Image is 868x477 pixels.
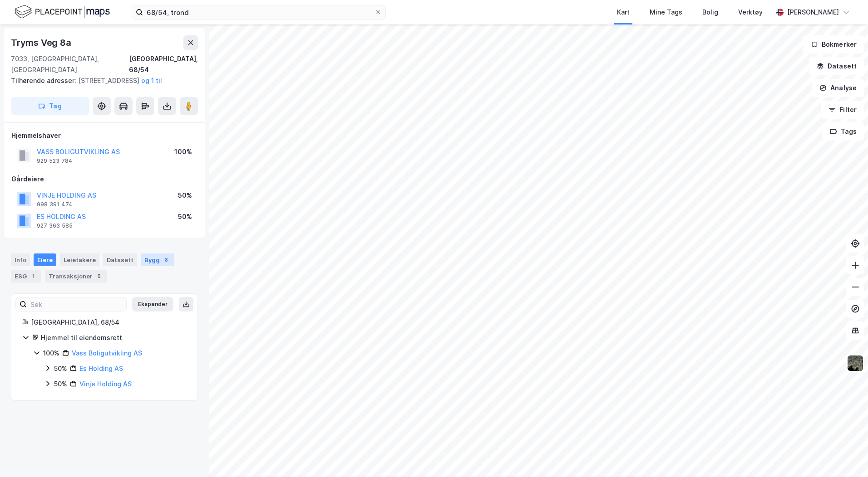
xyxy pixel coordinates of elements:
[43,348,59,359] div: 100%
[29,272,38,281] div: 1
[79,365,123,372] a: Es Holding AS
[809,57,864,75] button: Datasett
[11,253,30,266] div: Info
[162,255,171,264] div: 8
[37,222,73,229] div: 927 363 585
[79,380,132,388] a: Vinje Holding AS
[702,7,718,18] div: Bolig
[54,363,67,374] div: 50%
[174,146,192,157] div: 100%
[141,253,174,266] div: Bygg
[54,379,67,389] div: 50%
[11,97,89,115] button: Tag
[72,349,142,357] a: Vass Boligutvikling AS
[37,201,73,208] div: 998 391 474
[27,297,126,311] input: Søk
[11,270,41,282] div: ESG
[821,101,864,119] button: Filter
[60,253,99,266] div: Leietakere
[132,297,173,312] button: Ekspander
[650,7,682,18] div: Mine Tags
[11,54,129,75] div: 7033, [GEOGRAPHIC_DATA], [GEOGRAPHIC_DATA]
[738,7,763,18] div: Verktøy
[31,317,187,328] div: [GEOGRAPHIC_DATA], 68/54
[823,433,868,477] div: Kontrollprogram for chat
[15,4,110,20] img: logo.f888ab2527a4732fd821a326f86c7f29.svg
[11,35,73,50] div: Tryms Veg 8a
[812,79,864,97] button: Analyse
[617,7,630,18] div: Kart
[178,190,192,201] div: 50%
[11,174,197,185] div: Gårdeiere
[41,332,187,343] div: Hjemmel til eiendomsrett
[11,77,78,84] span: Tilhørende adresser:
[823,433,868,477] iframe: Chat Widget
[94,272,104,281] div: 5
[787,7,839,18] div: [PERSON_NAME]
[11,130,197,141] div: Hjemmelshaver
[11,75,191,86] div: [STREET_ADDRESS]
[847,355,864,372] img: 9k=
[37,157,73,165] div: 929 523 784
[822,122,864,141] button: Tags
[143,5,375,19] input: Søk på adresse, matrikkel, gårdeiere, leietakere eller personer
[45,270,107,282] div: Transaksjoner
[803,35,864,54] button: Bokmerker
[34,253,56,266] div: Eiere
[129,54,198,75] div: [GEOGRAPHIC_DATA], 68/54
[178,211,192,222] div: 50%
[103,253,137,266] div: Datasett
